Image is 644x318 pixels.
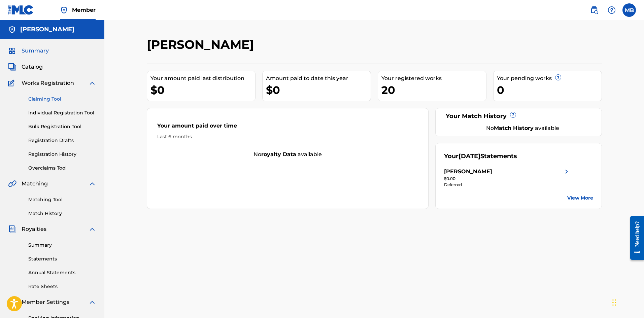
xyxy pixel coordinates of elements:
[266,74,371,82] div: Amount paid to date this year
[567,195,593,202] a: View More
[28,109,96,116] a: Individual Registration Tool
[8,63,43,71] a: CatalogCatalog
[563,168,571,176] img: right chevron icon
[444,168,492,176] div: [PERSON_NAME]
[147,37,257,52] h2: [PERSON_NAME]
[590,6,598,14] img: search
[150,82,255,98] div: $0
[444,176,571,182] div: $0.00
[88,180,96,188] img: expand
[28,255,96,262] a: Statements
[22,63,43,71] span: Catalog
[8,47,49,55] a: SummarySummary
[28,283,96,290] a: Rate Sheets
[497,74,602,82] div: Your pending works
[510,112,516,117] span: ?
[381,74,486,82] div: Your registered works
[88,298,96,306] img: expand
[8,225,16,233] img: Royalties
[608,6,616,14] img: help
[150,74,255,82] div: Your amount paid last distribution
[459,152,480,160] span: [DATE]
[266,82,371,98] div: $0
[610,286,644,318] iframe: Chat Widget
[157,133,418,140] div: Last 6 months
[88,225,96,233] img: expand
[147,150,429,158] div: No available
[22,47,49,55] span: Summary
[494,125,534,131] strong: Match History
[28,123,96,130] a: Bulk Registration Tool
[444,182,571,188] div: Deferred
[555,75,561,80] span: ?
[28,196,96,203] a: Matching Tool
[381,82,486,98] div: 20
[28,269,96,276] a: Annual Statements
[8,63,16,71] img: Catalog
[8,298,16,306] img: Member Settings
[28,165,96,172] a: Overclaims Tool
[625,211,644,265] iframe: Resource Center
[20,26,74,33] h5: Michael Bialys
[22,225,46,233] span: Royalties
[8,26,16,34] img: Accounts
[622,3,636,17] div: User Menu
[8,5,34,15] img: MLC Logo
[587,3,601,17] a: Public Search
[28,242,96,249] a: Summary
[22,298,69,306] span: Member Settings
[60,6,68,14] img: Top Rightsholder
[28,96,96,103] a: Claiming Tool
[8,180,16,188] img: Matching
[28,137,96,144] a: Registration Drafts
[605,3,618,17] div: Help
[22,180,48,188] span: Matching
[28,151,96,158] a: Registration History
[497,82,602,98] div: 0
[8,47,16,55] img: Summary
[261,151,296,157] strong: royalty data
[444,168,571,188] a: [PERSON_NAME]right chevron icon$0.00Deferred
[28,210,96,217] a: Match History
[444,112,593,121] div: Your Match History
[8,79,17,87] img: Works Registration
[88,79,96,87] img: expand
[612,292,616,313] div: Drag
[452,124,593,132] div: No available
[72,6,96,14] span: Member
[157,122,418,133] div: Your amount paid over time
[444,152,517,161] div: Your Statements
[22,79,74,87] span: Works Registration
